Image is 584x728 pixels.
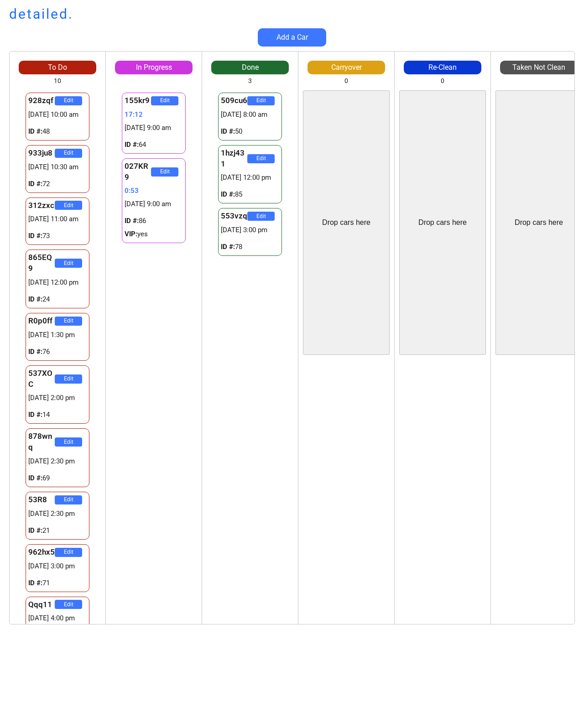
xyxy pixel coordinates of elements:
button: Edit [247,96,275,105]
div: [DATE] 4:00 pm [28,614,87,623]
div: 962hx5 [28,547,55,558]
div: Drop cars here [322,218,370,228]
div: To Do [19,62,96,73]
div: 928zqf [28,95,55,106]
div: 3 [248,77,252,86]
strong: ID #: [125,217,139,225]
div: 1hzj431 [221,148,247,170]
button: Edit [55,495,82,504]
div: 71 [28,578,87,588]
div: Qqq11 [28,599,55,610]
div: [DATE] 11:00 am [28,214,87,224]
button: Edit [55,548,82,557]
div: In Progress [115,62,193,73]
div: 69 [28,473,87,483]
div: 72 [28,179,87,189]
div: 10 [54,77,61,86]
div: [DATE] 1:30 pm [28,330,87,340]
div: yes [125,229,183,239]
button: Edit [55,201,82,210]
div: 17:12 [125,110,183,120]
div: 155kr9 [125,95,151,106]
div: [DATE] 10:30 am [28,162,87,172]
strong: ID #: [221,127,235,135]
div: 48 [28,127,87,136]
button: Edit [55,317,82,326]
div: 0 [441,77,444,86]
div: 509cu6 [221,95,247,106]
div: 50 [221,127,279,136]
div: 865EQ9 [28,252,55,274]
strong: VIP: [125,230,137,238]
button: Edit [247,154,275,163]
div: 53R8 [28,494,55,505]
div: [DATE] 2:00 pm [28,393,87,403]
div: 553vzq [221,211,247,222]
div: [DATE] 8:00 am [221,110,279,120]
div: [DATE] 3:00 pm [28,562,87,571]
div: 64 [125,140,183,150]
strong: ID #: [28,411,42,419]
div: Re-Clean [404,62,481,73]
div: [DATE] 2:30 pm [28,457,87,466]
button: Edit [55,96,82,105]
div: 0 [344,77,348,86]
h1: detailed. [9,5,73,24]
button: Edit [55,149,82,158]
strong: ID #: [28,295,42,303]
strong: ID #: [28,180,42,188]
div: Done [211,62,289,73]
strong: ID #: [125,140,139,149]
div: 027KR9 [125,161,151,183]
div: [DATE] 12:00 pm [28,278,87,287]
div: [DATE] 9:00 am [125,123,183,133]
div: 14 [28,410,87,420]
button: Edit [247,212,275,221]
button: Edit [55,259,82,268]
div: 73 [28,231,87,241]
div: 21 [28,526,87,536]
div: [DATE] 3:00 pm [221,225,279,235]
button: Edit [151,167,178,177]
div: 312zxc [28,200,55,211]
div: [DATE] 12:00 pm [221,173,279,182]
div: 878wnq [28,431,55,453]
button: Add a Car [258,28,326,47]
div: 76 [28,347,87,357]
strong: ID #: [28,232,42,240]
div: 86 [125,216,183,226]
div: Carryover [308,62,385,73]
button: Edit [151,96,178,105]
div: [DATE] 10:00 am [28,110,87,120]
div: Drop cars here [418,218,467,228]
div: R0p0ff [28,316,55,327]
button: Edit [55,600,82,609]
div: 24 [28,295,87,304]
div: [DATE] 2:30 pm [28,509,87,519]
div: 537XOC [28,368,55,390]
strong: ID #: [28,579,42,587]
strong: ID #: [221,243,235,251]
div: 933ju8 [28,148,55,159]
button: Edit [55,374,82,384]
button: Edit [55,437,82,447]
div: 78 [221,242,279,252]
strong: ID #: [28,127,42,135]
strong: ID #: [28,348,42,356]
div: [DATE] 9:00 am [125,199,183,209]
strong: ID #: [221,190,235,198]
div: 85 [221,190,279,199]
strong: ID #: [28,474,42,482]
strong: ID #: [28,526,42,535]
div: Drop cars here [515,218,563,228]
div: 0:53 [125,186,183,196]
div: Taken Not Clean [500,62,578,73]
